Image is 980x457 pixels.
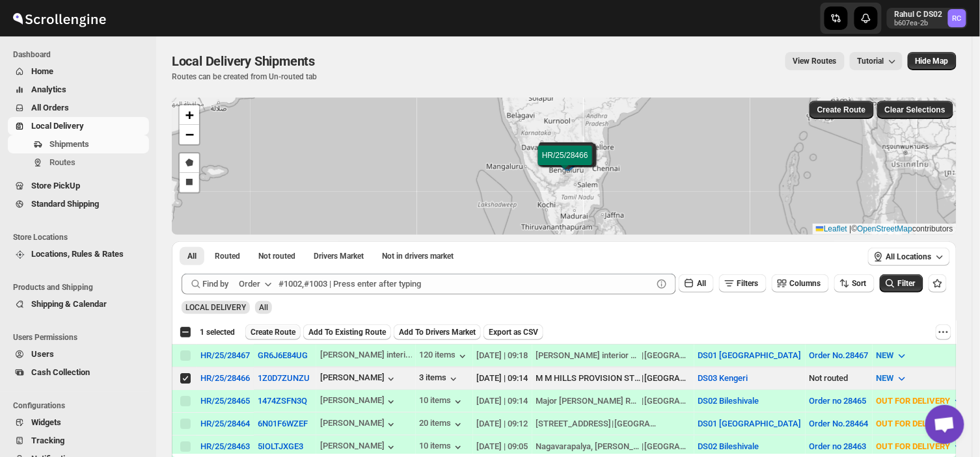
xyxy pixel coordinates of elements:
[477,349,528,362] div: [DATE] | 09:18
[13,400,150,411] span: Configurations
[231,274,282,294] button: Order
[320,395,398,408] button: [PERSON_NAME]
[536,349,642,362] div: [PERSON_NAME] interior and decorators Modular factory Choodasandra
[180,125,199,144] a: Zoom out
[13,282,150,293] span: Products and Shipping
[200,441,250,451] div: HR/25/28463
[698,396,759,406] button: DS02 Bileshivale
[180,105,199,125] a: Zoom in
[200,373,250,383] button: HR/25/28466
[615,417,660,430] div: [GEOGRAPHIC_DATA]
[557,155,577,170] img: Marker
[868,248,950,266] button: All Locations
[258,373,310,383] button: 1Z0D7ZUNZU
[172,72,320,82] p: Routes can be created from Un-routed tab
[785,52,845,70] button: view route
[8,432,149,450] button: Tracking
[200,419,250,428] div: HR/25/28464
[790,279,821,288] span: Columns
[557,155,577,169] img: Marker
[303,324,391,340] button: Add To Existing Route
[258,441,303,451] button: 5IOLTJXGE3
[200,350,250,360] button: HR/25/28467
[31,103,69,112] span: All Orders
[13,332,150,343] span: Users Permissions
[185,107,194,123] span: +
[320,418,398,431] button: [PERSON_NAME]
[813,224,957,235] div: © contributors
[880,274,923,293] button: Filter
[251,327,295,337] span: Create Route
[320,441,398,454] button: [PERSON_NAME]
[556,156,575,170] img: Marker
[536,349,690,362] div: |
[697,279,706,288] span: All
[8,413,149,432] button: Widgets
[8,153,149,172] button: Routes
[948,9,966,27] span: Rahul C DS02
[49,139,89,149] span: Shipments
[31,66,53,76] span: Home
[869,368,916,389] button: NEW
[180,247,204,265] button: All
[420,350,469,363] button: 120 items
[320,372,398,385] button: [PERSON_NAME]
[420,418,465,431] button: 20 items
[558,153,577,168] img: Marker
[557,153,577,167] img: Marker
[737,279,759,288] span: Filters
[810,419,869,428] button: Order No.28464
[477,395,528,408] div: [DATE] | 09:14
[320,350,412,363] button: [PERSON_NAME] interi...
[483,324,543,340] button: Export as CSV
[869,413,973,434] button: OUT FOR DELIVERY
[850,224,852,233] span: |
[31,367,90,377] span: Cash Collection
[852,279,867,288] span: Sort
[31,436,64,445] span: Tracking
[258,419,308,428] button: 6N01F6WZEF
[536,417,612,430] div: [STREET_ADDRESS]
[215,251,240,261] span: Routed
[908,52,957,70] button: Map action label
[895,20,943,27] p: b607ea-2b
[936,324,951,340] button: More actions
[536,417,690,430] div: |
[394,324,481,340] button: Add To Drivers Market
[420,372,460,385] button: 3 items
[698,441,759,451] button: DS02 Bileshivale
[698,373,748,383] button: DS03 Kengeri
[8,295,149,313] button: Shipping & Calendar
[536,372,690,385] div: |
[536,395,642,408] div: Major [PERSON_NAME] Road, [GEOGRAPHIC_DATA], [GEOGRAPHIC_DATA]
[679,274,714,293] button: All
[207,247,248,265] button: Routed
[239,278,260,291] div: Order
[869,436,973,457] button: OUT FOR DELIVERY
[320,350,413,359] div: [PERSON_NAME] interi...
[420,441,465,454] div: 10 items
[13,232,150,242] span: Store Locations
[858,224,913,233] a: OpenStreetMap
[31,349,54,359] span: Users
[644,349,690,362] div: [GEOGRAPHIC_DATA]
[10,2,108,34] img: ScrollEngine
[202,278,228,291] span: Find by
[772,274,829,293] button: Columns
[877,419,951,428] span: OUT FOR DELIVERY
[877,373,894,383] span: NEW
[560,154,579,168] img: Marker
[8,81,149,99] button: Analytics
[719,274,767,293] button: Filters
[200,396,250,406] div: HR/25/28465
[180,153,199,173] a: Draw a polygon
[399,327,476,337] span: Add To Drivers Market
[810,441,867,451] button: Order no 28463
[8,135,149,153] button: Shipments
